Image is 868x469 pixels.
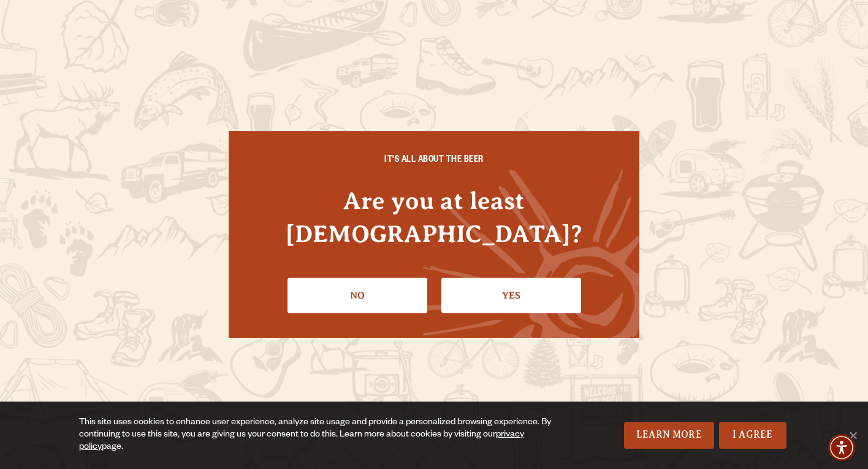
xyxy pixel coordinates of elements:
[719,422,786,449] a: I Agree
[253,185,615,250] h4: Are you at least [DEMOGRAPHIC_DATA]?
[253,156,615,167] h6: IT'S ALL ABOUT THE BEER
[828,434,855,461] div: Accessibility Menu
[624,422,714,449] a: Learn More
[79,417,563,454] div: This site uses cookies to enhance user experience, analyze site usage and provide a personalized ...
[441,278,581,313] a: Confirm I'm 21 or older
[287,278,427,313] a: No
